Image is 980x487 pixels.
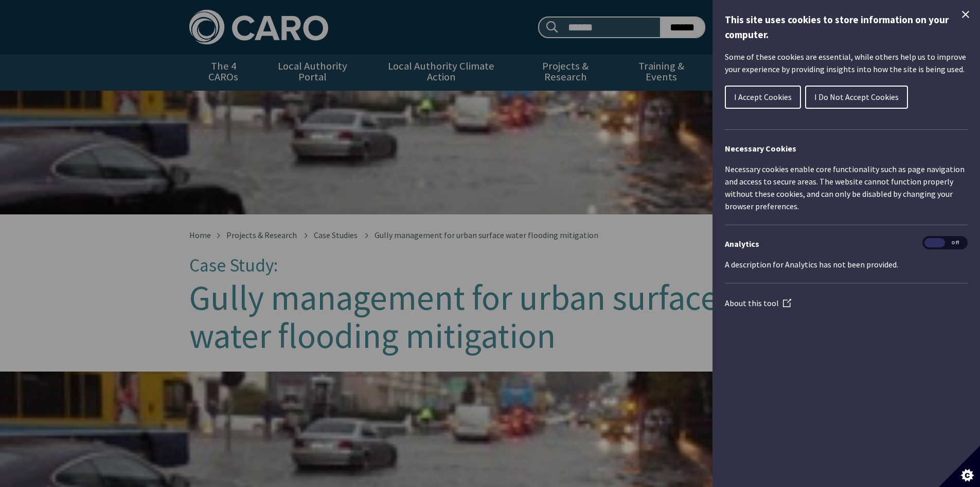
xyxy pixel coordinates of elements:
p: Necessary cookies enable core functionality such as page navigation and access to secure areas. T... [725,163,968,212]
p: Some of these cookies are essential, while others help us to improve your experience by providing... [725,51,968,75]
span: I Accept Cookies [734,92,792,102]
button: Close Cookie Control [959,8,972,21]
button: I Accept Cookies [725,86,801,109]
span: On [924,238,945,248]
h1: This site uses cookies to store information on your computer. [725,12,968,42]
h2: Necessary Cookies [725,142,968,155]
h3: Analytics [725,238,968,250]
a: About this tool [725,298,791,308]
button: Set cookie preferences [939,446,980,487]
span: I Do Not Accept Cookies [814,92,899,102]
p: A description for Analytics has not been provided. [725,258,968,271]
button: I Do Not Accept Cookies [805,86,908,109]
span: Off [945,238,966,248]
